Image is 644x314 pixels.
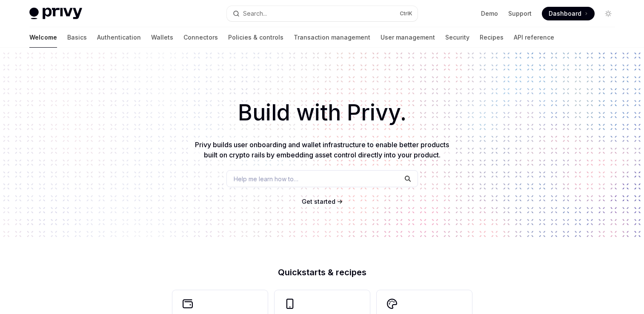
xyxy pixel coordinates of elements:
span: Dashboard [549,9,581,18]
a: Connectors [183,27,218,48]
a: User management [381,27,435,48]
a: Support [508,9,532,18]
a: API reference [514,27,554,48]
a: Wallets [151,27,173,48]
span: Ctrl K [400,10,412,17]
button: Open search [227,6,418,21]
a: Authentication [97,27,141,48]
div: Search... [243,9,267,19]
img: light logo [29,8,82,20]
a: Get started [302,197,335,206]
a: Recipes [480,27,504,48]
a: Policies & controls [228,27,283,48]
a: Security [445,27,469,48]
a: Welcome [29,27,57,48]
a: Dashboard [542,7,595,20]
span: Privy builds user onboarding and wallet infrastructure to enable better products built on crypto ... [195,140,449,159]
span: Get started [302,198,335,205]
span: Help me learn how to… [234,174,298,183]
button: Toggle dark mode [601,7,615,20]
h2: Quickstarts & recipes [172,268,472,277]
a: Transaction management [294,27,370,48]
h1: Build with Privy. [14,96,630,129]
a: Demo [481,9,498,18]
a: Basics [67,27,87,48]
